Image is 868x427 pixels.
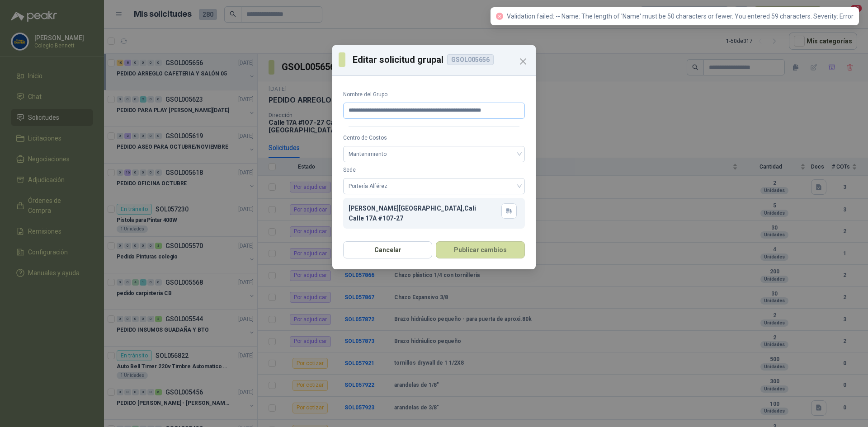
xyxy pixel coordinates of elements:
span: Validation failed: -- Name: The length of 'Name' must be 50 characters or fewer. You entered 59 c... [507,13,854,20]
label: Centro de Costos [343,134,525,142]
div: [PERSON_NAME][GEOGRAPHIC_DATA] , Cali Calle 17A #107-27 [349,203,501,223]
span: Mantenimiento [349,147,519,161]
span: Portería Alférez [349,179,519,193]
span: close-circle [496,13,503,20]
button: Publicar cambios [436,241,525,258]
button: Close [516,54,530,69]
button: Cancelar [343,241,432,258]
label: Nombre del Grupo [343,90,525,99]
label: Sede [343,166,525,174]
p: Editar solicitud grupal [353,53,529,66]
div: GSOL005656 [447,54,494,65]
